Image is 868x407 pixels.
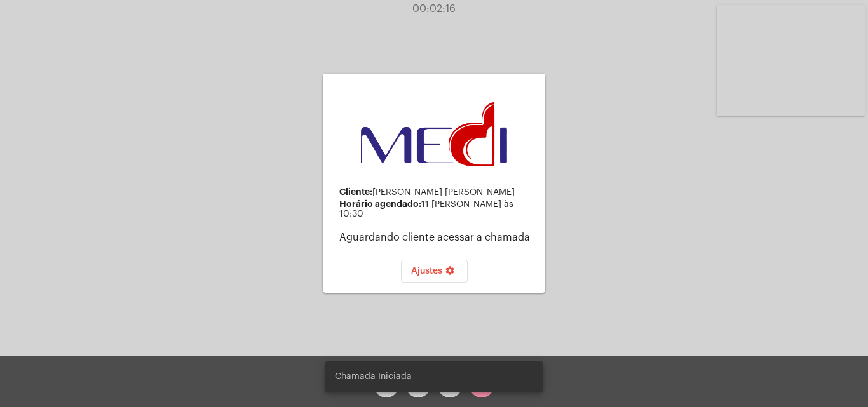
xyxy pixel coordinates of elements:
[361,102,507,167] img: d3a1b5fa-500b-b90f-5a1c-719c20e9830b.png
[339,187,372,196] strong: Cliente:
[412,4,456,14] span: 00:02:16
[401,260,468,283] button: Ajustes
[335,370,412,383] span: Chamada Iniciada
[411,267,458,276] span: Ajustes
[339,199,421,208] strong: Horário agendado:
[442,265,458,281] mat-icon: settings
[339,187,535,197] div: [PERSON_NAME] [PERSON_NAME]
[339,199,535,219] div: 11 [PERSON_NAME] às 10:30
[339,232,535,243] p: Aguardando cliente acessar a chamada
